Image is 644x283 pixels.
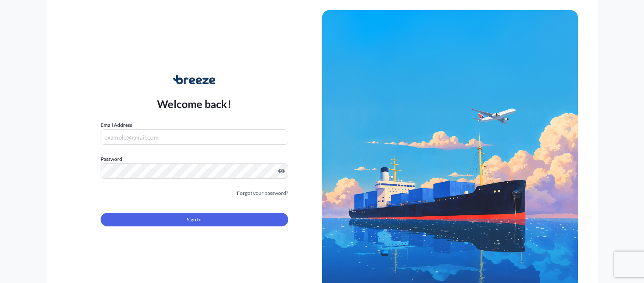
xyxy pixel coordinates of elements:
p: Welcome back! [157,97,231,111]
a: Forgot your password? [237,189,288,197]
button: Show password [278,168,285,174]
input: example@gmail.com [101,129,288,145]
span: Sign In [187,215,202,224]
label: Email Address [101,121,132,129]
button: Sign In [101,213,288,226]
label: Password [101,155,288,163]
